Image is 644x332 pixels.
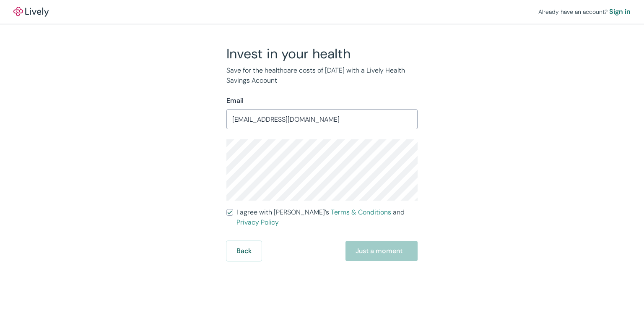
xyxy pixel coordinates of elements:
[236,207,418,227] span: I agree with [PERSON_NAME]’s and
[331,208,391,217] a: Terms & Conditions
[226,65,418,86] p: Save for the healthcare costs of [DATE] with a Lively Health Savings Account
[226,241,262,261] button: Back
[236,218,279,227] a: Privacy Policy
[226,45,418,62] h2: Invest in your health
[13,7,49,17] img: Lively
[538,7,631,17] div: Already have an account?
[226,96,244,106] label: Email
[609,7,631,17] a: Sign in
[13,7,49,17] a: LivelyLively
